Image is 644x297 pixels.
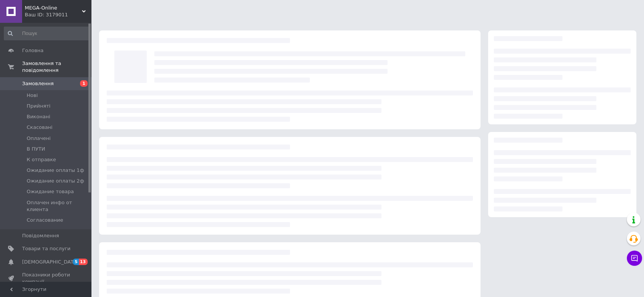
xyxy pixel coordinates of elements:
[27,124,53,131] span: Скасовані
[27,146,45,152] span: В ПУТИ
[27,135,51,142] span: Оплачені
[27,199,89,213] span: Оплачен инфо от клиента
[22,259,78,265] span: [DEMOGRAPHIC_DATA]
[22,80,54,87] span: Замовлення
[73,259,79,265] span: 5
[27,167,84,174] span: Ожидание оплаты 1ф
[4,27,90,40] input: Пошук
[27,217,63,224] span: Согласование
[22,245,70,252] span: Товари та послуги
[80,80,88,87] span: 1
[79,259,88,265] span: 13
[22,47,43,54] span: Головна
[27,178,84,184] span: Ожидание оплаты 2ф
[627,251,642,266] button: Чат з покупцем
[25,11,91,18] div: Ваш ID: 3179011
[22,232,59,239] span: Повідомлення
[27,92,38,99] span: Нові
[22,60,91,74] span: Замовлення та повідомлення
[22,272,70,285] span: Показники роботи компанії
[27,188,74,195] span: Ожидание товара
[27,156,56,163] span: К отправке
[25,5,82,11] span: MEGA-Online
[27,103,50,110] span: Прийняті
[27,113,50,120] span: Виконані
